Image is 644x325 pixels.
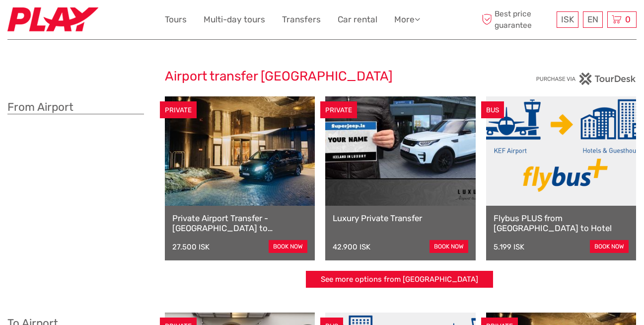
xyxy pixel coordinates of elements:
div: 5.199 ISK [494,243,524,251]
span: ISK [561,14,574,24]
a: Luxury Private Transfer [333,213,468,223]
a: See more options from [GEOGRAPHIC_DATA] [306,271,493,288]
a: Car rental [338,12,377,27]
div: 27.500 ISK [172,243,210,251]
div: BUS [481,101,504,119]
img: PurchaseViaTourDesk.png [536,73,637,85]
a: Transfers [282,12,321,27]
img: Fly Play [7,7,98,32]
a: Tours [165,12,187,27]
a: Flybus PLUS from [GEOGRAPHIC_DATA] to Hotel [494,213,629,234]
h3: From Airport [7,100,144,114]
a: More [394,12,420,27]
div: PRIVATE [320,101,357,119]
h2: Airport transfer [GEOGRAPHIC_DATA] [165,69,480,84]
div: EN [583,11,603,28]
a: book now [269,240,307,253]
span: 0 [624,14,632,24]
a: Private Airport Transfer - [GEOGRAPHIC_DATA] to [GEOGRAPHIC_DATA] [172,213,307,234]
span: Best price guarantee [479,8,554,30]
a: book now [590,240,629,253]
div: 42.900 ISK [333,243,370,251]
a: book now [429,240,468,253]
a: Multi-day tours [204,12,265,27]
div: PRIVATE [160,101,197,119]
